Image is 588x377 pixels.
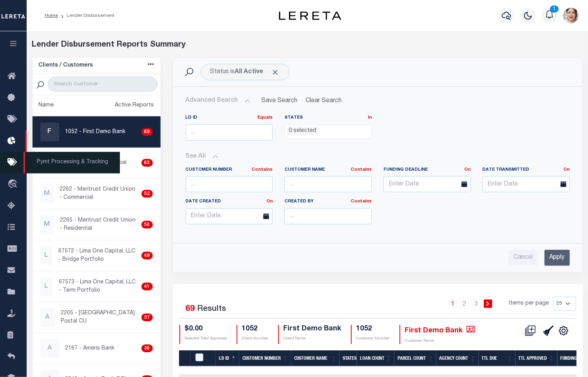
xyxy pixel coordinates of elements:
a: Home [45,13,58,18]
a: A2205 - [GEOGRAPHIC_DATA] Postal CU37 [33,302,161,333]
a: On [465,168,471,172]
h4: $0.00 [185,325,227,334]
a: L67572 - Lima One Capital, LLC - Bridge Portfolio49 [33,240,161,271]
th: Parcel Count: activate to sort column ascending [394,350,436,366]
span: Items per page [509,299,549,308]
input: Cancel [509,250,538,266]
span: 69 [186,305,195,313]
li: 0 selected [287,127,318,135]
label: Date Created [180,198,279,205]
a: M2262 - Meritrust Credit Union - Commercial52 [33,179,161,209]
th: LD ID: activate to sort column descending [216,350,239,366]
h5: Clients / Customers [39,62,93,69]
div: L [40,246,52,265]
p: 1052 - First Demo Bank [65,128,126,136]
div: 49 [141,252,152,260]
a: 3 [472,299,481,308]
a: L67573 - Lima One Capital, LLC - Term Portfolio41 [33,271,161,302]
h4: First Demo Bank [405,325,475,336]
th: Loan Count: activate to sort column ascending [357,350,394,366]
label: LD ID [186,115,273,121]
label: States [284,115,372,121]
th: Customer Name: activate to sort column ascending [291,350,340,366]
a: Contains [351,199,372,204]
h4: 1052 [242,325,269,334]
th: Agency Count: activate to sort column ascending [436,350,479,366]
h4: 1052 [356,325,390,334]
div: Name [39,101,54,110]
input: Enter Date [384,176,471,192]
div: Active Reports [115,101,154,110]
th: LDID [190,350,216,366]
li: Lender Disbursement [58,12,114,19]
label: Customer Number [186,167,273,173]
p: 2167 - Ameris Bank [65,345,115,353]
span: Pymt Processing & Tracking [24,152,120,173]
input: Enter Date [186,208,273,224]
div: 52 [141,190,152,198]
div: 30 [141,345,152,352]
p: Selected Total Approved [185,336,227,342]
th: States [340,350,357,366]
div: F [40,123,59,141]
a: Contains [251,168,273,172]
a: Equals [257,115,273,120]
button: See All [186,153,570,161]
div: A [40,339,59,358]
button: Clear Search [302,93,345,108]
input: ... [284,208,372,224]
p: 2205 - [GEOGRAPHIC_DATA] Postal CU [61,309,138,326]
p: Client Number [242,336,269,342]
div: Status is [201,64,289,80]
a: F1052 - First Demo Bank69 [33,117,161,147]
div: M [40,184,54,203]
th: Customer Number: activate to sort column ascending [239,350,291,366]
div: 63 [141,159,152,167]
input: ... [284,176,372,192]
div: 37 [141,314,152,321]
input: ... [186,124,273,141]
input: Search Customer [48,77,157,92]
div: 69 [141,128,152,136]
a: 2 [460,299,469,308]
i: travel_explore [7,179,20,189]
div: 41 [141,283,152,290]
div: L [40,277,53,296]
p: 2262 - Meritrust Credit Union - Commercial [60,186,139,202]
label: Customer Name [284,167,372,173]
div: 50 [141,221,152,229]
th: Ttl Due: activate to sort column ascending [479,350,516,366]
a: 1 [449,299,457,308]
h4: First Demo Bank [284,325,342,334]
div: Lender Disbursement Reports Summary [32,39,583,51]
label: Funding Deadline [378,167,477,173]
button: Advanced Search [186,93,251,108]
span: 1 [550,5,559,13]
p: Client Name [284,336,342,342]
th: Ttl Approved: activate to sort column ascending [516,350,557,366]
input: Apply [545,250,570,266]
p: 2265 - Meritrust Credit Union - Residential [60,216,138,233]
span: Click to Remove [271,68,280,76]
p: 67572 - Lima One Capital, LLC - Bridge Portfolio [58,247,138,264]
input: Enter Date [483,176,570,192]
div: M [40,215,54,234]
p: 67573 - Lima One Capital, LLC - Term Portfolio [59,278,138,295]
div: A [40,308,55,327]
label: Created By [284,198,372,205]
a: Contains [351,168,372,172]
p: Customer Number [356,336,390,342]
p: Customer Name [405,338,475,344]
button: 1 [542,8,557,23]
button: Save Search [257,93,302,108]
a: In [368,115,372,120]
label: Date Transmitted [477,167,576,173]
label: Results [197,303,226,316]
img: logo-dark.svg [279,11,342,20]
a: On [564,168,570,172]
b: All Active [235,69,264,75]
input: ... [186,176,273,192]
a: On [266,199,273,204]
a: R2241 - Renovo Financial63 [33,148,161,178]
a: A2167 - Ameris Bank30 [33,333,161,364]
